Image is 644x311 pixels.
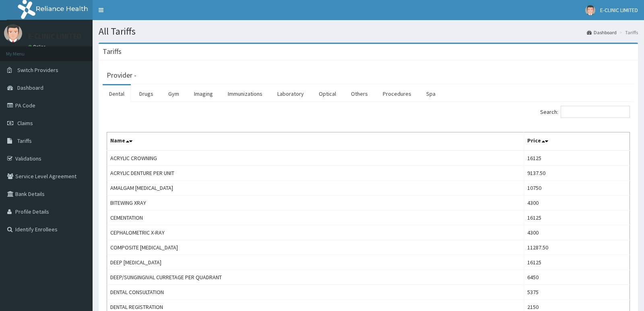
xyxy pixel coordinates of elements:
[524,255,630,270] td: 16125
[587,29,617,36] a: Dashboard
[103,85,131,102] a: Dental
[561,106,630,118] input: Search:
[524,132,630,151] th: Price
[107,270,524,285] td: DEEP/SUNGINGIVAL CURRETAGE PER QUADRANT
[103,48,122,55] h3: Tariffs
[524,240,630,255] td: 11287.50
[617,29,638,36] li: Tariffs
[99,26,638,37] h1: All Tariffs
[376,85,418,102] a: Procedures
[107,225,524,240] td: CEPHALOMETRIC X-RAY
[271,85,310,102] a: Laboratory
[107,255,524,270] td: DEEP [MEDICAL_DATA]
[107,240,524,255] td: COMPOSITE [MEDICAL_DATA]
[524,150,630,166] td: 16125
[524,166,630,181] td: 9137.50
[107,285,524,300] td: DENTAL CONSULTATION
[107,132,524,151] th: Name
[4,24,22,42] img: User Image
[107,181,524,196] td: AMALGAM [MEDICAL_DATA]
[524,181,630,196] td: 10750
[221,85,269,102] a: Immunizations
[524,210,630,225] td: 16125
[585,5,595,15] img: User Image
[17,137,32,144] span: Tariffs
[28,33,81,40] p: E-CLINIC LIMITED
[524,270,630,285] td: 6450
[162,85,186,102] a: Gym
[107,72,136,79] h3: Provider -
[107,196,524,210] td: BITEWING XRAY
[17,119,33,127] span: Claims
[345,85,374,102] a: Others
[28,44,47,49] a: Online
[524,196,630,210] td: 4300
[107,150,524,166] td: ACRYLIC CROWNING
[107,210,524,225] td: CEMENTATION
[17,66,58,74] span: Switch Providers
[524,225,630,240] td: 4300
[420,85,442,102] a: Spa
[600,6,638,14] span: E-CLINIC LIMITED
[540,106,630,118] label: Search:
[107,166,524,181] td: ACRYLIC DENTURE PER UNIT
[188,85,219,102] a: Imaging
[17,84,43,91] span: Dashboard
[524,285,630,300] td: 5375
[312,85,343,102] a: Optical
[133,85,160,102] a: Drugs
